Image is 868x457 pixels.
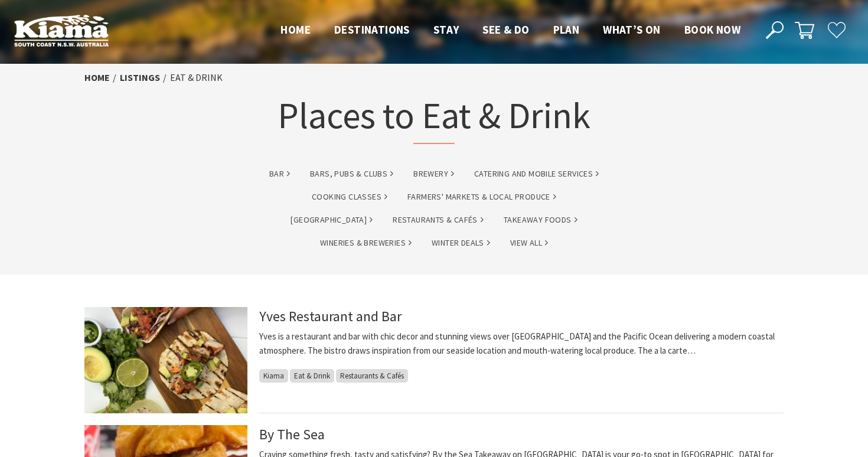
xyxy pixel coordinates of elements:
[433,22,459,37] span: Stay
[432,236,490,250] a: Winter Deals
[259,369,288,383] span: Kiama
[278,92,590,144] h1: Places to Eat & Drink
[336,369,408,383] span: Restaurants & Cafés
[482,22,529,37] span: See & Do
[120,71,160,84] a: listings
[413,167,454,181] a: brewery
[310,167,393,181] a: Bars, Pubs & Clubs
[474,167,599,181] a: Catering and Mobile Services
[407,190,556,204] a: Farmers' Markets & Local Produce
[312,190,387,204] a: Cooking Classes
[269,167,290,181] a: bar
[14,14,109,47] img: Kiama Logo
[504,213,577,227] a: Takeaway Foods
[291,213,373,227] a: [GEOGRAPHIC_DATA]
[84,307,247,413] img: Yves - Tacos
[269,21,752,40] nav: Main Menu
[334,22,410,37] span: Destinations
[259,307,402,325] a: Yves Restaurant and Bar
[510,236,548,250] a: View All
[280,22,311,37] span: Home
[259,329,784,358] p: Yves is a restaurant and bar with chic decor and stunning views over [GEOGRAPHIC_DATA] and the Pa...
[170,70,223,86] li: Eat & Drink
[259,425,325,443] a: By The Sea
[84,71,110,84] a: Home
[603,22,661,37] span: What’s On
[393,213,484,227] a: Restaurants & Cafés
[553,22,580,37] span: Plan
[290,369,334,383] span: Eat & Drink
[684,22,740,37] span: Book now
[320,236,412,250] a: Wineries & Breweries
